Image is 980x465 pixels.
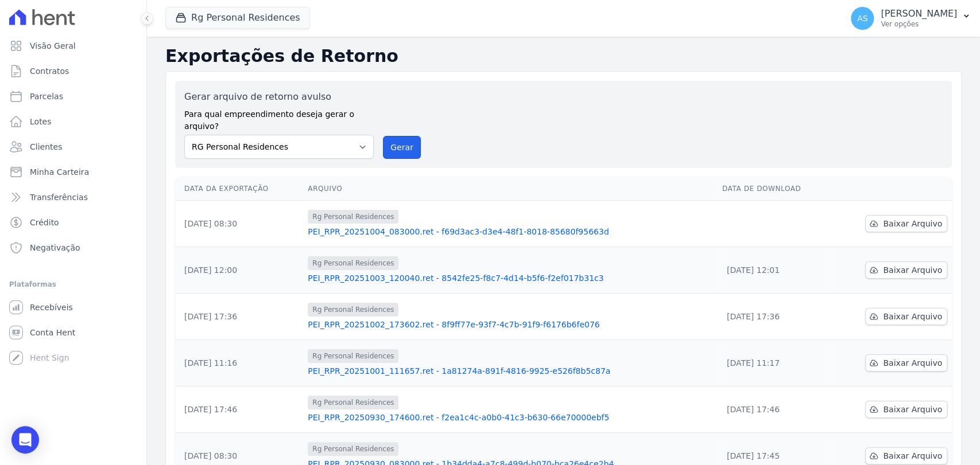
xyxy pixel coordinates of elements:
a: Lotes [5,110,142,133]
a: Contratos [5,60,142,83]
td: [DATE] 11:17 [718,340,833,386]
a: Minha Carteira [5,161,142,183]
th: Arquivo [303,177,718,201]
a: PEI_RPR_20251004_083000.ret - f69d3ac3-d3e4-48f1-8018-85680f95663d [308,226,713,237]
span: Baixar Arquivo [883,404,942,415]
a: Transferências [5,186,142,209]
td: [DATE] 11:16 [175,340,303,386]
span: Rg Personal Residences [308,303,398,316]
a: Baixar Arquivo [865,447,947,464]
button: Rg Personal Residences [165,7,310,29]
td: [DATE] 12:01 [718,247,833,294]
a: Recebíveis [5,296,142,319]
a: Baixar Arquivo [865,215,947,232]
span: Rg Personal Residences [308,442,398,456]
div: Plataformas [9,278,137,291]
button: Gerar [383,136,421,159]
span: Transferências [30,192,88,203]
td: [DATE] 17:36 [175,294,303,340]
span: Conta Hent [30,327,75,338]
th: Data da Exportação [175,177,303,201]
span: Rg Personal Residences [308,396,398,409]
a: Visão Geral [5,34,142,57]
a: Baixar Arquivo [865,261,947,279]
div: Open Intercom Messenger [11,426,39,454]
a: Crédito [5,211,142,234]
p: [PERSON_NAME] [881,8,957,19]
span: Contratos [30,65,69,77]
td: [DATE] 12:00 [175,247,303,294]
span: Rg Personal Residences [308,349,398,363]
span: Rg Personal Residences [308,256,398,270]
th: Data de Download [718,177,833,201]
a: PEI_RPR_20250930_174600.ret - f2ea1c4c-a0b0-41c3-b630-66e70000ebf5 [308,412,713,423]
a: Clientes [5,135,142,158]
a: Parcelas [5,85,142,108]
a: PEI_RPR_20251001_111657.ret - 1a81274a-891f-4816-9925-e526f8b5c87a [308,365,713,377]
a: Baixar Arquivo [865,401,947,418]
a: PEI_RPR_20251003_120040.ret - 8542fe25-f8c7-4d14-b5f6-f2ef017b31c3 [308,272,713,284]
span: Negativação [30,242,80,253]
label: Gerar arquivo de retorno avulso [184,90,374,104]
span: Minha Carteira [30,166,89,178]
span: Baixar Arquivo [883,357,942,369]
label: Para qual empreendimento deseja gerar o arquivo? [184,104,374,132]
span: Visão Geral [30,40,76,52]
span: Crédito [30,217,59,228]
a: Conta Hent [5,321,142,344]
span: Baixar Arquivo [883,264,942,276]
span: Clientes [30,141,62,153]
a: Negativação [5,236,142,259]
a: Baixar Arquivo [865,308,947,325]
span: Baixar Arquivo [883,218,942,229]
a: Baixar Arquivo [865,354,947,372]
span: Rg Personal Residences [308,210,398,224]
span: AS [857,14,867,22]
span: Lotes [30,116,52,127]
td: [DATE] 17:36 [718,294,833,340]
span: Baixar Arquivo [883,450,942,462]
button: AS [PERSON_NAME] Ver opções [842,2,980,34]
span: Parcelas [30,91,63,102]
p: Ver opções [881,19,957,29]
a: PEI_RPR_20251002_173602.ret - 8f9ff77e-93f7-4c7b-91f9-f6176b6fe076 [308,319,713,330]
td: [DATE] 17:46 [175,386,303,433]
span: Baixar Arquivo [883,311,942,322]
td: [DATE] 17:46 [718,386,833,433]
td: [DATE] 08:30 [175,201,303,247]
span: Recebíveis [30,302,73,313]
h2: Exportações de Retorno [165,46,962,67]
